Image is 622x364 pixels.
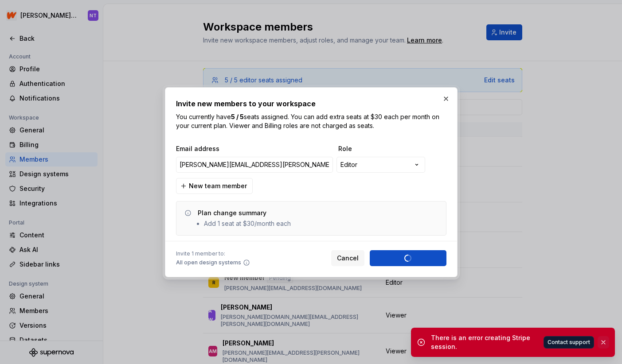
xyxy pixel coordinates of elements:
[176,98,446,109] h2: Invite new members to your workspace
[176,259,241,266] span: All open design systems
[338,144,427,153] span: Role
[204,219,291,228] li: Add 1 seat at $30/month each
[189,182,247,190] span: New team member
[176,250,250,257] span: Invite 1 member to:
[337,254,359,263] span: Cancel
[331,250,364,266] button: Cancel
[176,144,335,153] span: Email address
[231,113,244,120] b: 5 / 5
[548,339,590,346] span: Contact support
[198,209,266,217] div: Plan change summary
[176,178,253,194] button: New team member
[176,112,446,130] p: You currently have seats assigned. You can add extra seats at $30 each per month on your current ...
[431,333,538,351] div: There is an error creating Stripe session.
